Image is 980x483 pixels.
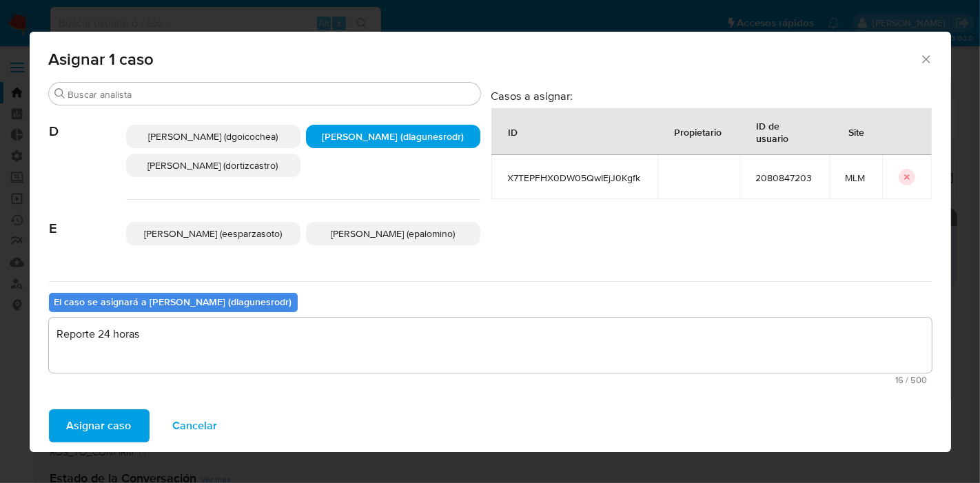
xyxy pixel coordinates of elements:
[899,169,915,185] button: icon-button
[49,318,932,373] textarea: Reporte 24 horas
[49,200,126,237] span: E
[49,51,920,68] span: Asignar 1 caso
[306,222,480,245] div: [PERSON_NAME] (epalomino)
[126,222,300,245] div: [PERSON_NAME] (eesparzasoto)
[54,295,292,309] b: El caso se asignará a [PERSON_NAME] (dlagunesrodr)
[126,125,300,148] div: [PERSON_NAME] (dgoicochea)
[148,158,278,172] span: [PERSON_NAME] (dortizcastro)
[508,172,641,184] span: X7TEPFHX0DW05QwIEjJ0Kgfk
[144,227,282,240] span: [PERSON_NAME] (eesparzasoto)
[492,115,535,148] div: ID
[155,409,236,442] button: Cancelar
[54,88,65,99] button: Buscar
[846,172,866,184] span: MLM
[49,409,150,442] button: Asignar caso
[491,89,932,103] h3: Casos a asignar:
[148,130,278,143] span: [PERSON_NAME] (dgoicochea)
[331,227,455,240] span: [PERSON_NAME] (epalomino)
[306,125,480,148] div: [PERSON_NAME] (dlagunesrodr)
[740,109,828,154] div: ID de usuario
[67,411,132,441] span: Asignar caso
[756,172,813,184] span: 2080847203
[833,115,881,148] div: Site
[919,52,932,65] button: Cerrar ventana
[658,115,739,148] div: Propietario
[49,103,126,140] span: D
[53,376,928,384] span: Máximo 500 caracteres
[68,88,475,101] input: Buscar analista
[30,32,951,452] div: assign-modal
[173,411,218,441] span: Cancelar
[126,154,300,177] div: [PERSON_NAME] (dortizcastro)
[322,130,464,143] span: [PERSON_NAME] (dlagunesrodr)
